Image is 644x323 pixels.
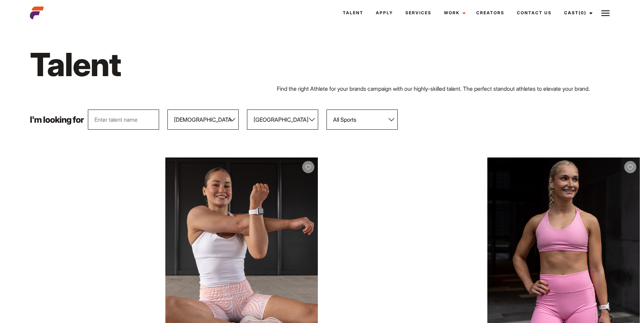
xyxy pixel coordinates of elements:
a: Cast(0) [558,3,597,22]
p: I'm looking for [30,115,84,124]
a: Apply [370,3,399,22]
a: Talent [337,3,370,22]
input: Enter talent name [88,110,159,130]
a: Services [399,3,438,22]
p: Find the right Athlete for your brands campaign with our highly-skilled talent. The perfect stand... [277,84,614,93]
a: Creators [470,3,511,22]
a: Work [438,3,470,22]
span: (0) [579,10,586,15]
img: Burger icon [601,9,610,17]
a: Contact Us [511,3,558,22]
h1: Talent [30,45,367,84]
img: cropped-aefm-brand-fav-22-square.png [30,6,44,20]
